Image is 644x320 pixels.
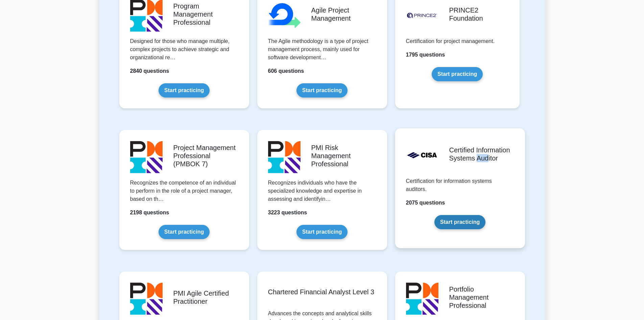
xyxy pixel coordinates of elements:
a: Start practicing [434,215,485,229]
a: Start practicing [296,83,348,98]
a: Start practicing [159,225,210,239]
a: Start practicing [296,225,348,239]
a: Start practicing [432,67,483,81]
a: Start practicing [159,83,210,98]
